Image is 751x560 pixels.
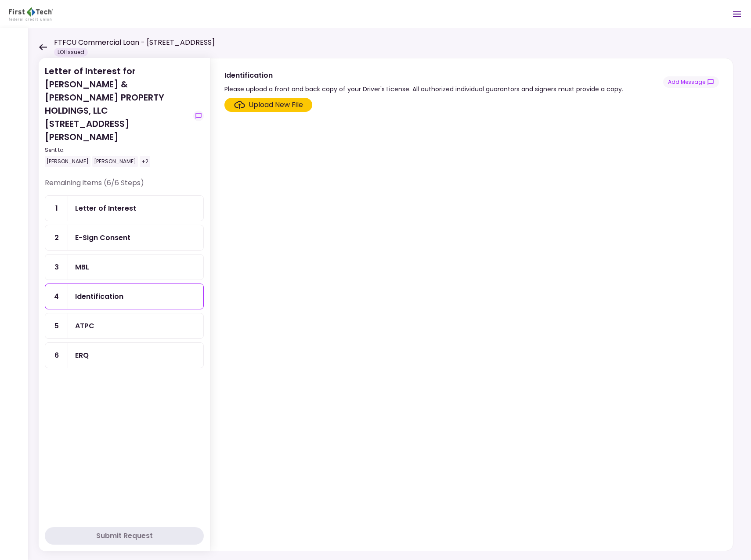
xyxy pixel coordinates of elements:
div: 3 [45,255,68,280]
div: ATPC [75,320,94,331]
div: Letter of Interest [75,203,136,214]
a: 1Letter of Interest [45,195,204,221]
div: Submit Request [96,531,153,541]
div: Identification [75,291,123,302]
button: show-messages [663,76,719,88]
div: IdentificationPlease upload a front and back copy of your Driver's License. All authorized indivi... [210,58,733,551]
img: Partner icon [9,7,53,21]
div: [PERSON_NAME] [45,156,90,167]
div: LOI Issued [54,48,88,57]
span: Click here to upload the required document [224,98,312,112]
a: 4Identification [45,284,204,309]
div: Please upload a front and back copy of your Driver's License. All authorized individual guarantor... [224,84,623,94]
div: [PERSON_NAME] [92,156,138,167]
div: Upload New File [249,100,303,110]
div: 6 [45,343,68,368]
div: 1 [45,196,68,221]
button: Open menu [726,4,747,25]
div: MBL [75,262,89,273]
div: Letter of Interest for [PERSON_NAME] & [PERSON_NAME] PROPERTY HOLDINGS, LLC [STREET_ADDRESS][PERS... [45,65,190,167]
div: Identification [224,70,623,81]
button: Submit Request [45,527,204,545]
a: 5ATPC [45,313,204,339]
div: ERQ [75,350,89,361]
div: Sent to: [45,146,190,154]
div: Remaining items (6/6 Steps) [45,178,204,195]
button: show-messages [193,111,204,121]
a: 6ERQ [45,342,204,368]
div: 4 [45,284,68,309]
a: 3MBL [45,254,204,280]
a: 2E-Sign Consent [45,225,204,251]
div: 2 [45,225,68,250]
div: E-Sign Consent [75,232,130,243]
div: 5 [45,313,68,338]
div: +2 [140,156,150,167]
h1: FTFCU Commercial Loan - [STREET_ADDRESS] [54,37,215,48]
